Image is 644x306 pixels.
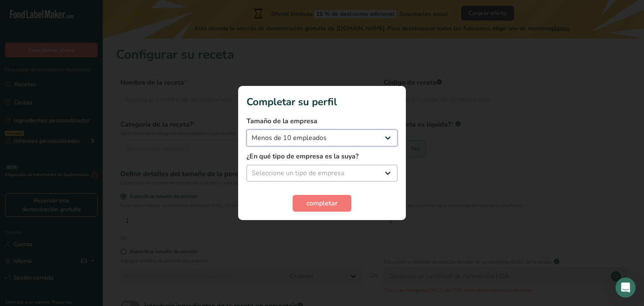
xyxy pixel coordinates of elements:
[247,152,358,161] font: ¿En qué tipo de empresa es la suya?
[247,117,317,126] font: Tamaño de la empresa
[247,95,337,109] font: Completar su perfil
[293,195,351,212] button: completar
[306,199,338,208] font: completar
[615,277,636,298] div: Abrir Intercom Messenger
